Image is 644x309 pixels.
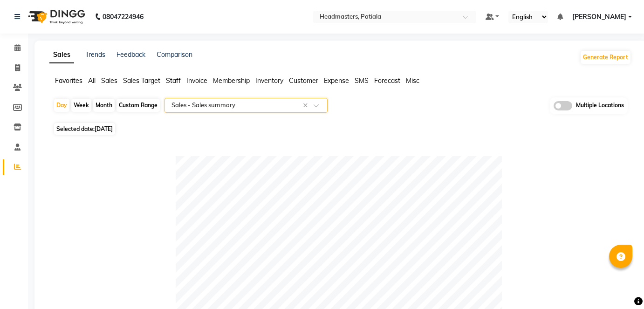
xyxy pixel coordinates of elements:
span: Multiple Locations [576,101,624,110]
a: Comparison [157,50,192,59]
b: 08047224946 [103,4,144,30]
span: SMS [355,76,369,85]
div: Week [71,99,91,112]
div: Day [54,99,69,112]
span: Expense [324,76,349,85]
span: All [88,76,96,85]
a: Feedback [116,50,145,59]
iframe: chat widget [605,272,635,300]
span: [DATE] [95,125,113,132]
div: Month [93,99,115,112]
span: Customer [289,76,318,85]
button: Generate Report [581,51,630,64]
span: Sales [101,76,117,85]
span: Sales Target [123,76,160,85]
span: Clear all [303,101,311,110]
span: Misc [406,76,419,85]
span: Selected date: [54,123,115,135]
div: Custom Range [116,99,160,112]
a: Trends [85,50,105,59]
img: logo [24,4,88,30]
span: Inventory [255,76,283,85]
span: Staff [166,76,181,85]
span: Invoice [186,76,207,85]
span: Membership [213,76,250,85]
span: [PERSON_NAME] [572,12,626,22]
span: Favorites [55,76,82,85]
a: Sales [49,47,74,63]
span: Forecast [374,76,400,85]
